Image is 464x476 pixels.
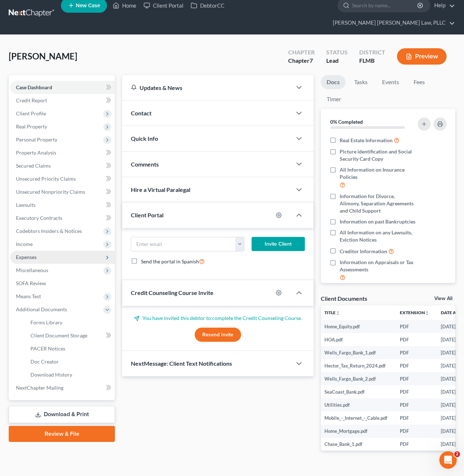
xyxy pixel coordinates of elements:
button: Resend Invite [195,328,241,342]
span: Client Document Storage [30,332,87,338]
span: Lawsuits [16,202,36,208]
td: Home_Equity.pdf [319,320,394,333]
span: Client Profile [16,110,46,116]
a: Case Dashboard [10,81,115,94]
span: Personal Property [16,136,57,143]
span: Contact [131,110,152,116]
a: NextChapter Mailing [10,381,115,394]
span: Credit Counseling Course Invite [131,289,214,296]
span: Doc Creator [30,358,59,365]
input: Enter email [131,237,236,251]
span: Property Analysis [16,149,56,156]
span: Forms Library [30,319,62,325]
a: Download History [25,368,115,381]
span: Comments [131,161,159,168]
span: Picture identification and Social Security Card Copy [340,148,415,163]
span: Hire a Virtual Paralegal [131,186,190,193]
td: SeaCoast_Bank.pdf [319,385,394,398]
span: Send the portal in Spanish [141,258,199,264]
a: SOFA Review [10,277,115,290]
span: Executory Contracts [16,215,62,221]
td: Utilities.pdf [319,398,394,411]
span: [PERSON_NAME] [9,51,77,61]
span: Unsecured Priority Claims [16,176,76,182]
i: unfold_more [336,311,340,315]
td: Chase_Bank_1.pdf [319,438,394,451]
td: HOA.pdf [319,333,394,346]
a: Extensionunfold_more [400,310,429,315]
div: FLMB [359,57,385,65]
i: unfold_more [425,311,429,315]
p: You have invited this debtor to complete the Credit Counseling Course. [131,315,305,322]
td: PDF [394,411,435,424]
span: Quick Info [131,135,158,142]
td: Wells_Fargo_Bank_2.pdf [319,372,394,385]
span: Miscellaneous [16,267,48,273]
span: Expenses [16,254,37,260]
a: Download & Print [9,406,115,423]
span: Unsecured Nonpriority Claims [16,189,85,195]
button: Preview [397,48,447,65]
div: District [359,48,385,57]
span: All Information on any Lawsuits, Eviction Notices [340,229,415,243]
a: Review & File [9,426,115,442]
span: Real Estate Information [340,137,393,144]
span: Creditor Information [340,248,387,255]
a: Client Document Storage [25,329,115,342]
td: PDF [394,438,435,451]
a: Unsecured Priority Claims [10,172,115,185]
div: Chapter [288,48,315,57]
span: PACER Notices [30,345,65,352]
span: Case Dashboard [16,84,52,90]
span: Codebtors Insiders & Notices [16,228,82,234]
td: PDF [394,320,435,333]
a: [PERSON_NAME] [PERSON_NAME] Law, PLLC [329,16,455,29]
div: Client Documents [321,295,367,302]
a: PACER Notices [25,342,115,355]
a: Titleunfold_more [324,310,340,315]
iframe: Intercom live chat [439,451,457,469]
button: Invite Client [252,237,305,251]
td: PDF [394,359,435,372]
span: 2 [454,451,460,457]
div: Updates & News [131,84,283,91]
span: New Case [76,3,100,8]
td: PDF [394,385,435,398]
span: Client Portal [131,212,163,218]
span: Additional Documents [16,306,67,312]
span: Information on past Bankruptcies [340,218,415,225]
td: Mobile_-_Internet_-_Cable.pdf [319,411,394,424]
span: Income [16,241,33,247]
div: Lead [326,57,348,65]
span: SOFA Review [16,280,46,286]
a: Credit Report [10,94,115,107]
td: Home_Mortgage.pdf [319,424,394,438]
td: Wells_Fargo_Bank_1.pdf [319,346,394,359]
td: PDF [394,398,435,411]
a: Lawsuits [10,198,115,212]
a: Executory Contracts [10,212,115,225]
a: Tasks [348,75,373,89]
span: Download History [30,372,72,378]
a: Docs [321,75,345,89]
span: NextMessage: Client Text Notifications [131,360,232,367]
strong: 0% Completed [330,119,363,125]
td: PDF [394,424,435,438]
span: Information for Divorce, Alimony, Separation Agreements and Child Support [340,193,415,214]
a: Unsecured Nonpriority Claims [10,185,115,198]
span: Credit Report [16,97,47,103]
a: Secured Claims [10,159,115,172]
td: PDF [394,346,435,359]
span: Real Property [16,123,47,130]
td: Hector_Tax_Return_2024.pdf [319,359,394,372]
a: Events [376,75,405,89]
a: Property Analysis [10,146,115,159]
td: PDF [394,333,435,346]
span: NextChapter Mailing [16,385,63,391]
a: Timer [321,92,347,106]
span: All Information on Insurance Policies [340,166,415,181]
div: Chapter [288,57,315,65]
span: 7 [310,57,313,64]
a: View All [434,296,452,301]
span: Means Test [16,293,41,299]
